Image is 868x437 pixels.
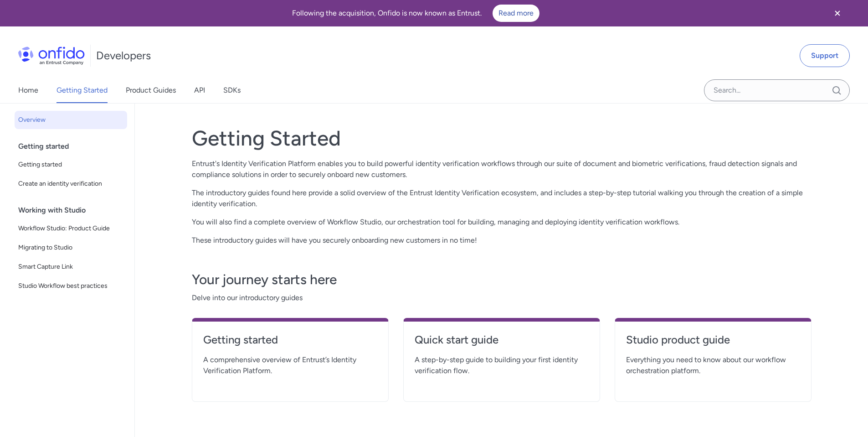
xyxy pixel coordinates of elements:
[223,78,241,103] a: SDKs
[18,137,131,156] div: Getting started
[18,114,123,125] span: Overview
[800,44,850,67] a: Support
[18,261,123,272] span: Smart Capture Link
[18,47,85,65] img: Onfido Logo
[15,239,127,257] a: Migrating to Studio
[15,175,127,193] a: Create an identity verification
[18,159,123,170] span: Getting started
[203,333,377,347] h4: Getting started
[15,277,127,295] a: Studio Workflow best practices
[15,219,127,238] a: Workflow Studio: Product Guide
[194,78,205,103] a: API
[15,111,127,129] a: Overview
[415,354,589,376] span: A step-by-step guide to building your first identity verification flow.
[192,292,812,303] span: Delve into our introductory guides
[192,271,812,289] h3: Your journey starts here
[96,48,151,63] h1: Developers
[493,5,539,22] a: Read more
[56,78,108,103] a: Getting Started
[203,354,377,376] span: A comprehensive overview of Entrust’s Identity Verification Platform.
[11,5,821,22] div: Following the acquisition, Onfido is now known as Entrust.
[832,8,843,19] svg: Close banner
[18,223,123,234] span: Workflow Studio: Product Guide
[415,333,589,347] h4: Quick start guide
[18,281,123,291] span: Studio Workflow best practices
[15,156,127,174] a: Getting started
[704,79,850,101] input: Onfido search input field
[18,78,38,103] a: Home
[192,125,812,151] h1: Getting Started
[18,242,123,253] span: Migrating to Studio
[126,78,176,103] a: Product Guides
[203,333,377,354] a: Getting started
[192,187,812,209] p: The introductory guides found here provide a solid overview of the Entrust Identity Verification ...
[415,333,589,354] a: Quick start guide
[626,333,800,354] a: Studio product guide
[821,2,854,25] button: Close banner
[192,235,812,246] p: These introductory guides will have you securely onboarding new customers in no time!
[626,333,800,347] h4: Studio product guide
[18,201,131,219] div: Working with Studio
[192,217,812,228] p: You will also find a complete overview of Workflow Studio, our orchestration tool for building, m...
[18,178,123,189] span: Create an identity verification
[15,258,127,276] a: Smart Capture Link
[626,354,800,376] span: Everything you need to know about our workflow orchestration platform.
[192,158,812,180] p: Entrust's Identity Verification Platform enables you to build powerful identity verification work...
